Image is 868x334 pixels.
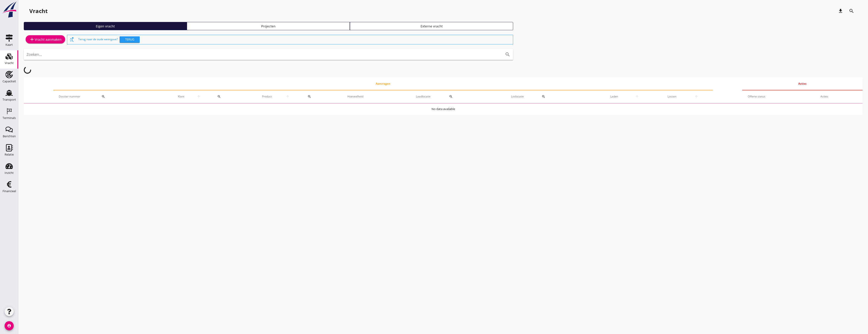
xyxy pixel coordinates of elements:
[29,37,62,42] div: Vracht aanmaken
[102,95,105,98] i: search
[659,94,686,99] span: Lossen
[416,91,500,102] div: Laadlocatie
[190,95,207,98] i: arrow_upward
[53,77,713,90] th: Aanvragen
[189,24,348,29] div: Projecten
[24,22,187,30] a: Eigen vracht
[505,52,510,57] i: search
[120,36,140,43] button: Terug
[3,80,16,83] div: Capaciteit
[27,51,498,58] input: Zoeken...
[627,95,647,98] i: arrow_upward
[78,35,511,44] div: Terug naar de oude weergave?
[3,116,16,119] div: Terminals
[69,37,75,42] i: switch_access_shortcut
[602,94,627,99] span: Laden
[686,95,707,98] i: arrow_upward
[449,95,453,98] i: search
[187,22,350,30] a: Projecten
[1,1,17,18] img: logo-small.a267ee39.svg
[542,95,545,98] i: search
[121,37,138,42] div: Terug
[820,94,857,99] div: Acties
[352,24,511,29] div: Externe vracht
[3,98,16,101] div: Transport
[59,91,160,102] div: Dossier nummer
[5,62,14,65] div: Vracht
[3,190,16,193] div: Financieel
[26,35,65,43] a: Vracht aanmaken
[748,94,809,99] div: Offerte status
[849,8,854,14] i: search
[5,171,14,174] div: Inzicht
[255,94,279,99] span: Product
[29,37,35,42] i: add
[742,77,863,90] th: Acties
[838,8,843,14] i: download
[347,94,405,99] div: Hoeveelheid
[29,7,48,15] div: Vracht
[5,321,14,330] i: account_circle
[171,94,190,99] span: Klant
[511,91,591,102] div: Loslocatie
[279,95,297,98] i: arrow_upward
[217,95,221,98] i: search
[5,43,13,46] div: Kaart
[3,135,16,138] div: Berichten
[26,24,185,29] div: Eigen vracht
[350,22,513,30] a: Externe vracht
[24,104,863,115] td: No data available
[5,153,14,156] div: Relatie
[308,95,311,98] i: search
